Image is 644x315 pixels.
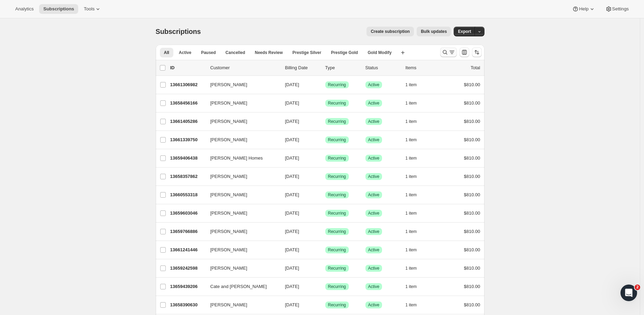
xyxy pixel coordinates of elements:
[206,208,275,219] button: [PERSON_NAME]
[164,50,169,55] span: All
[285,229,299,234] span: [DATE]
[206,226,275,237] button: [PERSON_NAME]
[170,246,205,253] p: 13661241446
[285,210,299,216] span: [DATE]
[170,208,480,218] div: 13659603046[PERSON_NAME][DATE]SuccessRecurringSuccessActive1 item$810.00
[170,282,480,291] div: 13659439206Cate and [PERSON_NAME][DATE]SuccessRecurringSuccessActive1 item$810.00
[170,263,480,273] div: 13659242598[PERSON_NAME][DATE]SuccessRecurringSuccessActive1 item$810.00
[206,299,275,310] button: [PERSON_NAME]
[325,64,360,71] div: Type
[328,192,346,198] span: Recurring
[285,82,299,87] span: [DATE]
[206,171,275,182] button: [PERSON_NAME]
[406,263,425,273] button: 1 item
[206,189,275,200] button: [PERSON_NAME]
[406,172,425,181] button: 1 item
[206,153,275,164] button: [PERSON_NAME] Homes
[285,265,299,271] span: [DATE]
[210,283,267,290] span: Cate and [PERSON_NAME]
[210,118,247,125] span: [PERSON_NAME]
[170,153,480,163] div: 13659406438[PERSON_NAME] Homes[DATE]SuccessRecurringSuccessActive1 item$810.00
[464,210,480,216] span: $810.00
[368,247,380,253] span: Active
[368,302,380,308] span: Active
[406,302,417,308] span: 1 item
[368,284,380,289] span: Active
[285,192,299,197] span: [DATE]
[568,4,599,14] button: Help
[406,64,440,71] div: Items
[170,81,205,88] p: 13661306982
[80,4,106,14] button: Tools
[179,50,191,55] span: Active
[406,80,425,90] button: 1 item
[464,192,480,197] span: $810.00
[406,135,425,145] button: 1 item
[406,208,425,218] button: 1 item
[406,174,417,179] span: 1 item
[170,155,205,162] p: 13659406438
[84,6,94,12] span: Tools
[206,281,275,292] button: Cate and [PERSON_NAME]
[328,137,346,143] span: Recurring
[406,155,417,161] span: 1 item
[328,174,346,179] span: Recurring
[464,265,480,271] span: $810.00
[285,119,299,124] span: [DATE]
[210,100,247,107] span: [PERSON_NAME]
[170,300,480,310] div: 13658390630[PERSON_NAME][DATE]SuccessRecurringSuccessActive1 item$810.00
[406,300,425,310] button: 1 item
[206,134,275,145] button: [PERSON_NAME]
[368,229,380,234] span: Active
[210,173,247,180] span: [PERSON_NAME]
[156,28,201,35] span: Subscriptions
[464,174,480,179] span: $810.00
[210,136,247,143] span: [PERSON_NAME]
[460,47,469,57] button: Customize table column order and visibility
[464,119,480,124] span: $810.00
[601,4,633,14] button: Settings
[206,116,275,127] button: [PERSON_NAME]
[406,153,425,163] button: 1 item
[406,245,425,255] button: 1 item
[285,155,299,161] span: [DATE]
[454,27,475,36] button: Export
[406,192,417,198] span: 1 item
[170,190,480,200] div: 13660553318[PERSON_NAME][DATE]SuccessRecurringSuccessActive1 item$810.00
[285,284,299,289] span: [DATE]
[635,285,640,290] span: 2
[328,247,346,253] span: Recurring
[366,27,414,36] button: Create subscription
[170,80,480,90] div: 13661306982[PERSON_NAME][DATE]SuccessRecurringSuccessActive1 item$810.00
[170,191,205,198] p: 13660553318
[406,247,417,253] span: 1 item
[210,64,280,71] p: Customer
[464,155,480,161] span: $810.00
[368,82,380,88] span: Active
[285,100,299,106] span: [DATE]
[464,137,480,142] span: $810.00
[170,227,480,236] div: 13659766886[PERSON_NAME][DATE]SuccessRecurringSuccessActive1 item$810.00
[285,302,299,307] span: [DATE]
[201,50,216,55] span: Paused
[210,265,247,272] span: [PERSON_NAME]
[210,191,247,198] span: [PERSON_NAME]
[170,245,480,255] div: 13661241446[PERSON_NAME][DATE]SuccessRecurringSuccessActive1 item$810.00
[285,247,299,252] span: [DATE]
[406,229,417,234] span: 1 item
[170,136,205,143] p: 13661339750
[397,48,408,57] button: Create new view
[170,98,480,108] div: 13658456166[PERSON_NAME][DATE]SuccessRecurringSuccessActive1 item$810.00
[464,100,480,106] span: $810.00
[170,172,480,181] div: 13658357862[PERSON_NAME][DATE]SuccessRecurringSuccessActive1 item$810.00
[285,64,320,71] p: Billing Date
[368,119,380,124] span: Active
[11,4,38,14] button: Analytics
[170,283,205,290] p: 13659439206
[406,82,417,88] span: 1 item
[464,284,480,289] span: $810.00
[620,285,637,301] iframe: Intercom live chat
[464,302,480,307] span: $810.00
[328,284,346,289] span: Recurring
[471,64,480,71] p: Total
